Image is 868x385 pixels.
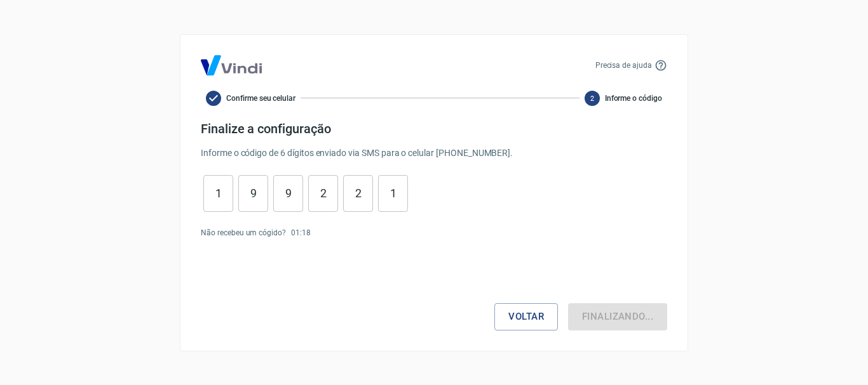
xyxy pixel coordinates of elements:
[605,93,662,104] span: Informe o código
[494,303,558,330] button: Voltar
[201,147,667,160] p: Informe o código de 6 dígitos enviado via SMS para o celular [PHONE_NUMBER] .
[595,60,652,71] p: Precisa de ajuda
[291,227,311,238] p: 01 : 18
[201,227,286,238] p: Não recebeu um cógido?
[590,94,594,102] text: 2
[201,121,667,136] h4: Finalize a configuração
[201,55,262,75] img: Logo Vind
[226,93,295,104] span: Confirme seu celular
